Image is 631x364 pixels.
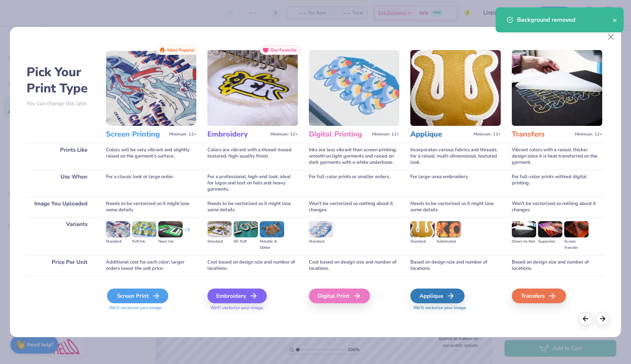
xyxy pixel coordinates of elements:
div: Standard [106,238,130,245]
div: Variants [27,217,95,255]
div: Incorporates various fabrics and threads for a raised, multi-dimensional, textured look. [410,143,501,170]
p: You can change this later. [27,100,95,107]
div: For full-color prints or smaller orders. [309,170,399,197]
div: Metallic & Glitter [260,238,284,251]
div: Colors are vibrant with a thread-based textured, high-quality finish. [207,143,298,170]
div: Transfers [512,289,566,303]
img: 3D Puff [234,221,258,237]
span: Minimum: 12+ [372,132,399,137]
img: Transfers [512,50,602,126]
div: Screen Transfer [564,238,589,251]
span: Minimum: 12+ [169,132,196,137]
div: Embroidery [207,289,267,303]
div: Background removed [517,15,613,24]
img: Standard [106,221,130,237]
div: Cost based on design size and number of locations. [207,255,298,276]
div: Standard [410,238,435,245]
div: Prints Like [27,143,95,170]
div: Won't be vectorized so nothing about it changes [309,197,399,217]
span: Our Favorite [270,47,297,53]
img: Digital Printing [309,50,399,126]
div: Image You Uploaded [27,197,95,217]
div: For large-area embroidery. [410,170,501,197]
div: Won't be vectorized so nothing about it changes [512,197,602,217]
div: For full-color prints without digital printing. [512,170,602,197]
img: Standard [207,221,232,237]
span: Minimum: 12+ [473,132,501,137]
div: Inks are less vibrant than screen printing; smooth on light garments and raised on dark garments ... [309,143,399,170]
img: Screen Printing [106,50,196,126]
div: Digital Print [309,289,370,303]
h3: Digital Printing [309,130,369,139]
div: Needs to be vectorized so it might lose some details [106,197,196,217]
div: Neon Ink [158,238,183,245]
img: Puff Ink [132,221,156,237]
div: Applique [410,289,465,303]
span: We'll vectorize your image. [410,305,501,311]
h3: Embroidery [207,130,268,139]
img: Screen Transfer [564,221,589,237]
div: Sublimated [437,238,461,245]
div: Use When [27,170,95,197]
div: For a classic look or large order. [106,170,196,197]
div: Supacolor [538,238,562,245]
div: Additional cost for each color; larger orders lower the unit price. [106,255,196,276]
span: Most Popular [167,47,195,53]
h3: Transfers [512,130,572,139]
div: Colors will be very vibrant and slightly raised on the garment's surface. [106,143,196,170]
div: For a professional, high-end look; ideal for logos and text on hats and heavy garments. [207,170,298,197]
h2: Pick Your Print Type [27,64,95,96]
div: Vibrant colors with a raised, thicker design since it is heat transferred on the garment. [512,143,602,170]
div: 3D Puff [234,238,258,245]
div: Price Per Unit [27,255,95,276]
div: Screen Print [107,289,168,303]
img: Standard [309,221,333,237]
div: Puff Ink [132,238,156,245]
button: close [613,15,618,24]
span: We'll vectorize your image. [106,305,196,311]
div: Standard [309,238,333,245]
div: Cost based on design size and number of locations. [309,255,399,276]
div: Needs to be vectorized so it might lose some details [207,197,298,217]
div: Direct-to-film [512,238,536,245]
img: Metallic & Glitter [260,221,284,237]
img: Embroidery [207,50,298,126]
img: Supacolor [538,221,562,237]
img: Neon Ink [158,221,183,237]
img: Standard [410,221,435,237]
div: Needs to be vectorized so it might lose some details [410,197,501,217]
div: + 3 [185,227,190,239]
h3: Screen Printing [106,130,166,139]
span: We'll vectorize your image. [207,305,298,311]
h3: Applique [410,130,470,139]
span: Minimum: 12+ [575,132,602,137]
span: Minimum: 12+ [270,132,298,137]
div: Standard [207,238,232,245]
div: Based on design size and number of locations. [512,255,602,276]
div: Based on design size and number of locations. [410,255,501,276]
img: Sublimated [437,221,461,237]
img: Direct-to-film [512,221,536,237]
img: Applique [410,50,501,126]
